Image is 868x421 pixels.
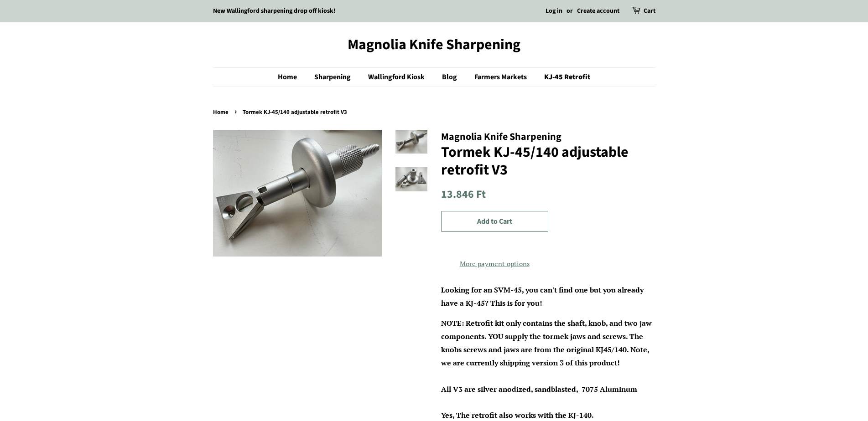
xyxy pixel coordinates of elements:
[567,6,573,17] li: or
[213,108,655,118] nav: breadcrumbs
[243,108,349,116] span: Tormek KJ-45/140 adjustable retrofit V3
[441,318,652,420] span: NOTE: Retrofit kit only contains the shaft, knob, and two jaw components. YOU supply the tormek j...
[395,167,427,191] img: Tormek KJ-45/140 adjustable retrofit V3
[234,106,239,117] span: ›
[213,36,655,53] a: Magnolia Knife Sharpening
[213,108,231,116] a: Home
[546,6,562,15] a: Log in
[477,216,512,226] span: Add to Cart
[213,6,336,15] a: New Wallingford sharpening drop off kiosk!
[361,68,434,87] a: Wallingford Kiosk
[307,68,360,87] a: Sharpening
[441,144,655,179] h1: Tormek KJ-45/140 adjustable retrofit V3
[577,6,619,15] a: Create account
[395,130,427,154] img: Tormek KJ-45/140 adjustable retrofit V3
[644,6,655,17] a: Cart
[441,129,561,144] span: Magnolia Knife Sharpening
[468,68,536,87] a: Farmers Markets
[435,68,466,87] a: Blog
[441,285,644,308] span: Looking for an SVM-45, you can't find one but you already have a KJ-45? This is for you!
[441,257,548,270] a: More payment options
[441,211,548,232] button: Add to Cart
[278,68,306,87] a: Home
[441,187,486,202] span: 13.846 Ft
[213,130,382,257] img: Tormek KJ-45/140 adjustable retrofit V3
[537,68,590,87] a: KJ-45 Retrofit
